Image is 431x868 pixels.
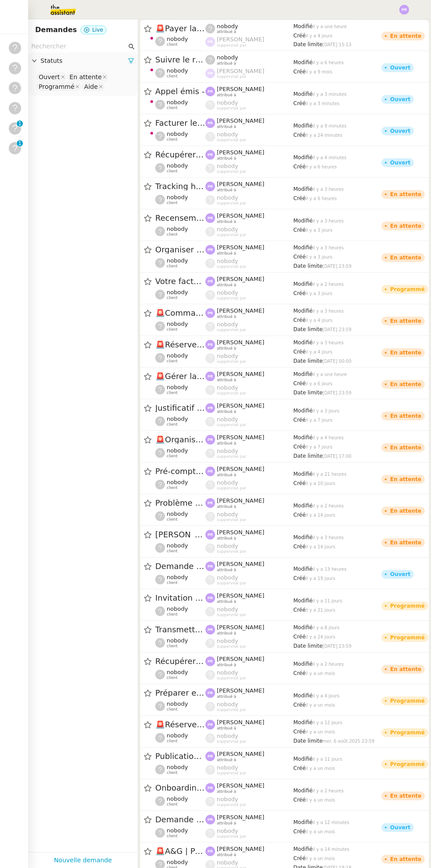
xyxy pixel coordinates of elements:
[155,436,205,444] span: Organiser le buffet pour le pot de départ
[205,339,293,350] app-user-label: attribué à
[293,503,313,509] span: Modifié
[217,212,264,219] span: [PERSON_NAME]
[205,372,215,381] img: svg
[390,508,421,514] div: En attente
[306,513,336,518] span: il y a 14 jours
[217,346,236,351] span: attribué à
[306,291,332,296] span: il y a 3 jours
[155,341,205,349] span: Réserver hôtel pour 4 personnes
[84,83,98,91] div: Aide
[217,466,264,472] span: [PERSON_NAME]
[390,33,421,39] div: En attente
[313,435,344,440] span: il y a 4 heures
[82,82,104,91] nz-select-item: Aide
[313,24,347,29] span: il y a une heure
[155,321,205,332] app-user-detailed-label: client
[306,255,332,259] span: il y a 3 jours
[306,101,340,106] span: il y a 3 minutes
[217,328,246,332] span: suppervisé par
[306,418,332,423] span: il y a 7 jours
[293,33,306,39] span: Créé
[293,317,306,323] span: Créé
[205,403,215,413] img: svg
[155,309,205,317] span: Commander des échantillons en urgence
[217,441,236,446] span: attribué à
[217,29,236,34] span: attribué à
[293,132,306,138] span: Créé
[217,219,236,224] span: attribué à
[217,321,238,328] span: nobody
[390,318,421,324] div: En attente
[205,467,215,476] img: svg
[167,36,188,42] span: nobody
[67,73,108,81] nz-select-item: En attente
[155,479,205,490] app-user-detailed-label: client
[217,131,238,138] span: nobody
[217,251,236,256] span: attribué à
[306,133,343,138] span: il y a 24 minutes
[167,264,178,269] span: client
[155,277,205,285] span: Votre facture électronique EDF au format PDF
[205,371,293,382] app-user-label: attribué à
[313,155,347,160] span: il y a 4 minutes
[205,353,293,364] app-user-label: suppervisé par
[217,138,246,142] span: suppervisé par
[155,67,205,79] app-user-detailed-label: client
[217,454,246,459] span: suppervisé par
[313,408,340,413] span: il y a 3 jours
[155,99,205,110] app-user-detailed-label: client
[167,201,178,205] span: client
[155,372,165,381] span: 🚨
[205,226,293,237] app-user-label: suppervisé par
[155,131,205,142] app-user-detailed-label: client
[217,188,236,193] span: attribué à
[217,434,264,441] span: [PERSON_NAME]
[390,192,421,197] div: En attente
[293,100,306,106] span: Créé
[313,282,344,287] span: il y a 2 heures
[293,326,322,332] span: Date limite
[155,88,205,95] span: Appel émis -
[306,381,332,386] span: il y a 6 jours
[205,131,293,142] app-user-label: suppervisé par
[313,372,347,377] span: il y a une heure
[155,467,205,475] span: Pré-comptabilité - juillet / aout 2025
[293,349,306,355] span: Créé
[217,149,264,156] span: [PERSON_NAME]
[217,169,246,174] span: suppervisé par
[293,69,306,75] span: Créé
[306,33,332,38] span: il y a 4 jours
[155,226,205,237] app-user-detailed-label: client
[155,511,205,522] app-user-detailed-label: client
[205,150,215,160] img: svg
[155,119,205,127] span: Facturer le relevé 250915-VTF-01-62693
[217,289,238,296] span: nobody
[313,92,347,97] span: il y a 3 minutes
[155,56,205,64] span: Suivre le renouvellement produit Trimble
[399,5,409,15] img: svg
[293,281,313,287] span: Modifié
[39,83,74,91] div: Programmé
[167,517,178,522] span: client
[313,472,347,477] span: il y a 21 heures
[306,445,332,449] span: il y a 7 jours
[205,54,293,66] app-user-label: attribué à
[167,352,188,359] span: nobody
[322,327,351,332] span: [DATE] 23:59
[293,41,322,47] span: Date limite
[306,69,332,74] span: il y a 9 mois
[155,372,205,380] span: Gérer la rémunération de fin de stage
[205,498,215,508] img: svg
[217,518,246,522] span: suppervisé par
[167,454,178,459] span: client
[293,339,313,346] span: Modifié
[390,540,421,545] div: En attente
[167,511,188,517] span: nobody
[167,257,188,264] span: nobody
[217,402,264,409] span: [PERSON_NAME]
[217,99,238,106] span: nobody
[205,245,215,255] img: svg
[205,87,215,96] img: svg
[205,244,293,255] app-user-label: attribué à
[40,56,128,66] span: Statuts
